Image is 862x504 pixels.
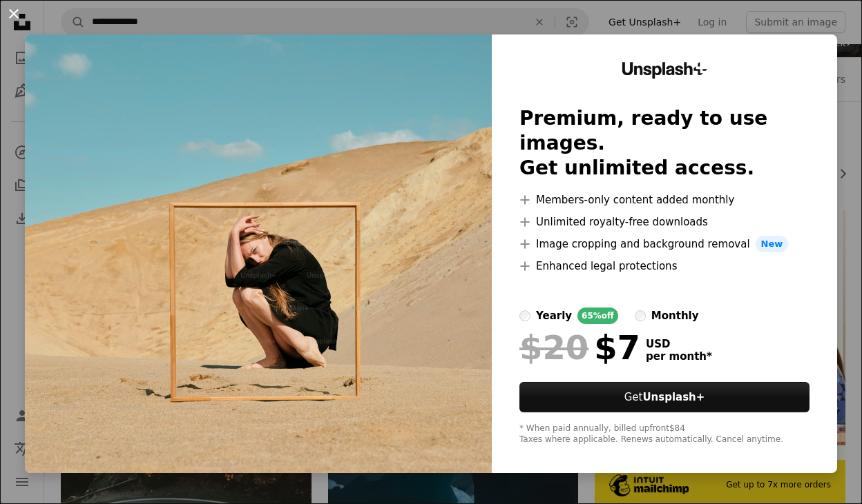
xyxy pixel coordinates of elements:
[642,391,705,403] strong: Unsplash+
[536,308,572,324] div: yearly
[646,338,712,350] span: USD
[519,382,810,412] button: GetUnsplash+
[519,214,810,230] li: Unlimited royalty-free downloads
[519,236,810,252] li: Image cropping and background removal
[519,310,530,321] input: yearly65%off
[756,236,789,252] span: New
[519,330,640,365] div: $7
[519,106,810,181] h2: Premium, ready to use images. Get unlimited access.
[651,308,699,324] div: monthly
[646,350,712,363] span: per month *
[519,192,810,208] li: Members-only content added monthly
[577,308,618,324] div: 65% off
[519,258,810,274] li: Enhanced legal protections
[519,423,810,445] div: * When paid annually, billed upfront $84 Taxes where applicable. Renews automatically. Cancel any...
[519,330,588,365] span: $20
[635,310,646,321] input: monthly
